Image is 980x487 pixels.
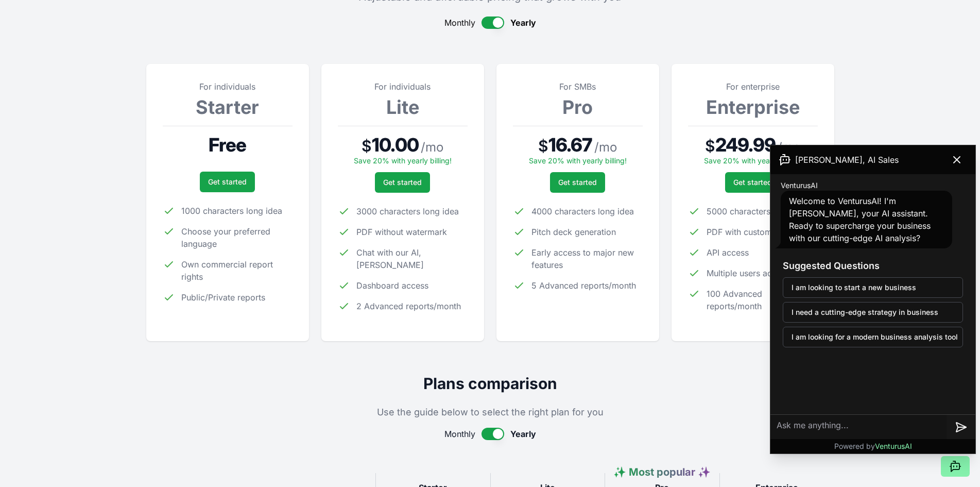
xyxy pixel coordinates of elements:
[444,16,475,29] span: Monthly
[513,97,643,117] h3: Pro
[688,80,818,93] p: For enterprise
[783,277,963,298] button: I am looking to start a new business
[531,205,634,217] span: 4000 characters long idea
[783,327,963,347] button: I am looking for a modern business analysis tool
[356,246,468,271] span: Chat with our AI, [PERSON_NAME]
[146,405,834,419] p: Use the guide below to select the right plan for you
[181,225,293,250] span: Choose your preferred language
[146,374,834,393] h2: Plans comparison
[531,226,616,238] span: Pitch deck generation
[510,428,536,440] span: Yearly
[375,172,430,193] a: Get started
[550,172,605,193] a: Get started
[421,139,443,156] span: / mo
[688,97,818,117] h3: Enterprise
[789,196,931,243] span: Welcome to VenturusAI! I'm [PERSON_NAME], your AI assistant. Ready to supercharge your business w...
[510,16,536,29] span: Yearly
[163,80,293,93] p: For individuals
[538,137,548,155] span: $
[781,180,818,191] span: VenturusAI
[707,205,809,217] span: 5000 characters long idea
[356,279,428,292] span: Dashboard access
[200,172,255,192] a: Get started
[725,172,780,193] a: Get started
[338,97,468,117] h3: Lite
[783,259,963,273] h3: Suggested Questions
[783,302,963,323] button: I need a cutting-edge strategy in business
[356,300,461,312] span: 2 Advanced reports/month
[444,428,475,440] span: Monthly
[529,156,627,165] span: Save 20% with yearly billing!
[875,442,912,450] span: VenturusAI
[778,139,800,156] span: / mo
[513,80,643,93] p: For SMBs
[163,97,293,117] h3: Starter
[834,441,912,451] p: Powered by
[704,156,802,165] span: Save 20% with yearly billing!
[362,137,372,155] span: $
[356,205,459,217] span: 3000 characters long idea
[356,226,447,238] span: PDF without watermark
[707,226,816,238] span: PDF with custom watermark
[209,135,246,155] span: Free
[354,156,452,165] span: Save 20% with yearly billing!
[338,80,468,93] p: For individuals
[531,279,636,292] span: 5 Advanced reports/month
[707,267,789,279] span: Multiple users access
[531,246,643,271] span: Early access to major new features
[181,205,282,217] span: 1000 characters long idea
[613,466,711,478] span: ✨ Most popular ✨
[705,137,715,155] span: $
[795,154,899,166] span: [PERSON_NAME], AI Sales
[707,288,818,312] span: 100 Advanced reports/month
[548,135,593,155] span: 16.67
[181,291,265,304] span: Public/Private reports
[707,246,749,259] span: API access
[372,135,419,155] span: 10.00
[594,139,617,156] span: / mo
[181,258,293,283] span: Own commercial report rights
[715,135,776,155] span: 249.99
